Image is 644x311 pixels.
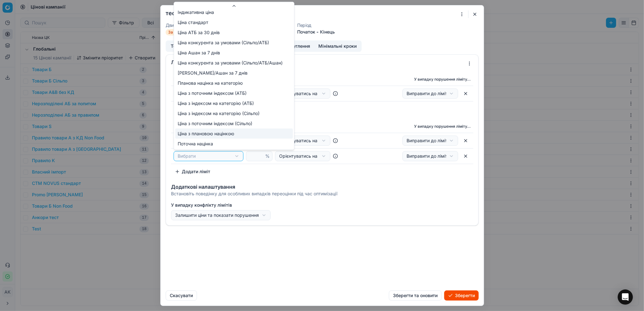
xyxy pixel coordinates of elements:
[178,19,208,26] span: Ціна стандарт
[178,90,247,96] span: Ціна з поточним індексом (АТБ)
[178,80,243,86] span: Планова націнка на категорію
[178,60,283,66] span: Ціна конкурента за умовами (Сільпо/АТБ/Ашан)
[178,29,220,36] span: Ціна АТБ за 30 днів
[178,131,234,137] span: Ціна з плановою націнкою
[178,100,254,107] span: Ціна з індексом на категорію (АТБ)
[178,40,269,46] span: Ціна конкурента за умовами (Сільпо/АТБ)
[178,120,252,127] span: Ціна з поточним індексом (Сільпо)
[178,141,213,147] span: Поточна націнка
[178,9,214,15] span: Індикативна ціна
[178,50,220,56] span: Ціна Ашан за 7 днів
[178,110,260,117] span: Ціна з індексом на категорію (Сільпо)
[178,70,248,76] span: [PERSON_NAME]/Ашан за 7 днів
